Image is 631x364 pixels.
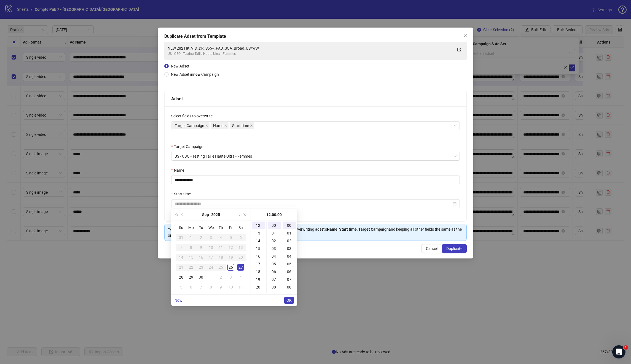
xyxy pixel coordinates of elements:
[236,252,246,262] td: 2025-09-20
[612,345,625,358] iframe: Intercom live chat
[216,272,226,282] td: 2025-10-02
[218,254,224,261] div: 18
[226,223,236,233] th: Fr
[198,244,204,251] div: 9
[218,264,224,271] div: 25
[268,222,281,229] div: 00
[196,252,206,262] td: 2025-09-16
[171,191,194,197] label: Start time
[237,234,244,241] div: 6
[206,272,216,282] td: 2025-10-01
[227,284,234,290] div: 10
[178,274,184,281] div: 28
[226,242,236,252] td: 2025-09-12
[236,282,246,292] td: 2025-10-11
[442,244,467,253] button: Duplicate
[421,244,442,253] button: Cancel
[198,284,204,290] div: 7
[211,122,229,129] span: Name
[186,233,196,242] td: 2025-09-01
[226,233,236,242] td: 2025-09-05
[213,123,223,129] span: Name
[208,244,214,251] div: 10
[226,252,236,262] td: 2025-09-19
[176,272,186,282] td: 2025-09-28
[196,223,206,233] th: Tu
[176,242,186,252] td: 2025-09-07
[206,223,216,233] th: We
[186,242,196,252] td: 2025-09-08
[268,268,281,276] div: 06
[206,262,216,272] td: 2025-09-24
[206,282,216,292] td: 2025-10-08
[250,124,253,127] span: close
[283,222,296,229] div: 00
[237,274,244,281] div: 4
[196,282,206,292] td: 2025-10-07
[193,72,200,77] strong: new
[252,237,265,245] div: 14
[252,260,265,268] div: 17
[196,262,206,272] td: 2025-09-23
[216,223,226,233] th: Th
[226,262,236,272] td: 2025-09-26
[218,284,224,290] div: 9
[252,283,265,291] div: 20
[205,124,208,127] span: close
[188,244,194,251] div: 8
[227,244,234,251] div: 12
[196,272,206,282] td: 2025-09-30
[236,209,242,220] button: Next month (PageDown)
[208,264,214,271] div: 24
[236,242,246,252] td: 2025-09-13
[252,268,265,276] div: 18
[283,276,296,283] div: 07
[283,252,296,260] div: 04
[176,223,186,233] th: Su
[171,95,460,102] div: Adset
[268,291,281,299] div: 09
[174,152,457,160] span: US - CBO - Testing Taille Haute Ultra - Femmes
[252,276,265,283] div: 19
[624,345,628,350] span: 1
[206,252,216,262] td: 2025-09-17
[226,282,236,292] td: 2025-10-10
[174,298,182,303] a: Now
[196,233,206,242] td: 2025-09-02
[188,284,194,290] div: 6
[236,262,246,272] td: 2025-09-27
[463,33,468,37] span: close
[461,31,470,40] button: Close
[446,246,462,251] span: Duplicate
[202,209,209,220] button: Choose a month
[168,51,452,56] div: US - CBO - Testing Taille Haute Ultra - Femmes
[198,254,204,261] div: 16
[268,283,281,291] div: 08
[176,252,186,262] td: 2025-09-14
[236,233,246,242] td: 2025-09-06
[171,167,187,173] label: Name
[236,272,246,282] td: 2025-10-04
[178,284,184,290] div: 5
[196,242,206,252] td: 2025-09-09
[178,264,184,271] div: 21
[174,201,452,207] input: Start time
[283,291,296,299] div: 09
[227,234,234,241] div: 5
[253,209,295,220] div: 12:00:00
[218,244,224,251] div: 11
[186,272,196,282] td: 2025-09-29
[227,274,234,281] div: 3
[175,123,204,129] span: Target Campaign
[208,274,214,281] div: 1
[211,209,220,220] button: Choose a year
[208,254,214,261] div: 17
[283,229,296,237] div: 01
[237,284,244,290] div: 11
[252,229,265,237] div: 13
[171,176,460,184] input: Name
[286,298,292,303] span: OK
[283,283,296,291] div: 08
[186,262,196,272] td: 2025-09-22
[171,64,189,68] span: New Adset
